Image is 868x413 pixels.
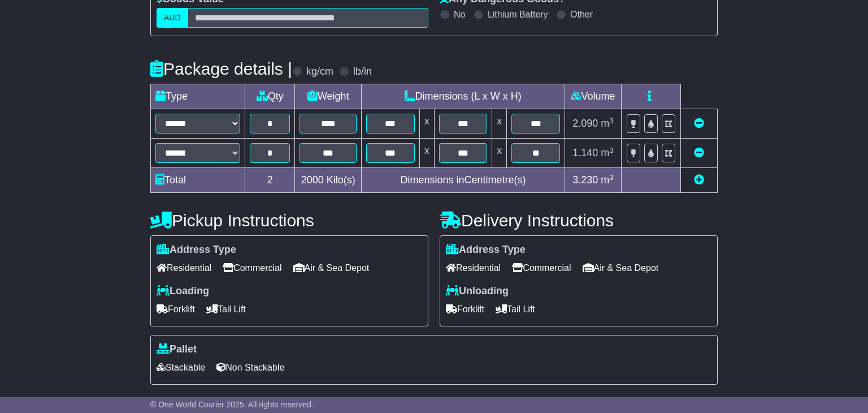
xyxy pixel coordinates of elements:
label: kg/cm [306,66,333,78]
label: Loading [157,285,209,298]
td: Volume [565,84,621,109]
span: Non Stackable [216,359,284,376]
span: © One World Courier 2025. All rights reserved. [150,400,314,409]
span: Residential [157,259,211,277]
td: 2 [245,168,295,193]
h4: Package details | [150,59,292,78]
a: Add new item [694,174,704,186]
label: No [454,9,465,20]
label: Lithium Battery [488,9,548,20]
td: Dimensions in Centimetre(s) [362,168,565,193]
span: Tail Lift [206,300,246,318]
td: Weight [295,84,362,109]
span: Commercial [512,259,571,277]
span: 3.230 [572,174,598,186]
label: Unloading [446,285,509,298]
span: m [601,147,614,158]
label: Address Type [157,244,236,256]
span: m [601,174,614,186]
span: Forklift [446,300,484,318]
span: Air & Sea Depot [583,259,659,277]
label: Other [570,9,593,20]
a: Remove this item [694,118,704,129]
label: lb/in [353,66,372,78]
td: Dimensions (L x W x H) [362,84,565,109]
td: Qty [245,84,295,109]
sup: 3 [609,117,614,125]
h4: Pickup Instructions [150,211,428,230]
td: x [492,109,507,139]
sup: 3 [609,146,614,154]
span: 2.090 [572,118,598,129]
span: m [601,118,614,129]
span: Stackable [157,359,205,376]
span: Tail Lift [496,300,535,318]
label: Pallet [157,343,197,356]
span: 1.140 [572,147,598,158]
label: Address Type [446,244,526,256]
h4: Delivery Instructions [440,211,718,230]
td: x [419,139,434,168]
td: Kilo(s) [295,168,362,193]
span: 2000 [301,174,324,186]
td: x [492,139,507,168]
span: Residential [446,259,501,277]
label: AUD [157,8,188,28]
sup: 3 [609,173,614,182]
td: x [419,109,434,139]
span: Commercial [223,259,281,277]
td: Type [151,84,245,109]
a: Remove this item [694,147,704,158]
span: Forklift [157,300,195,318]
td: Total [151,168,245,193]
span: Air & Sea Depot [293,259,370,277]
